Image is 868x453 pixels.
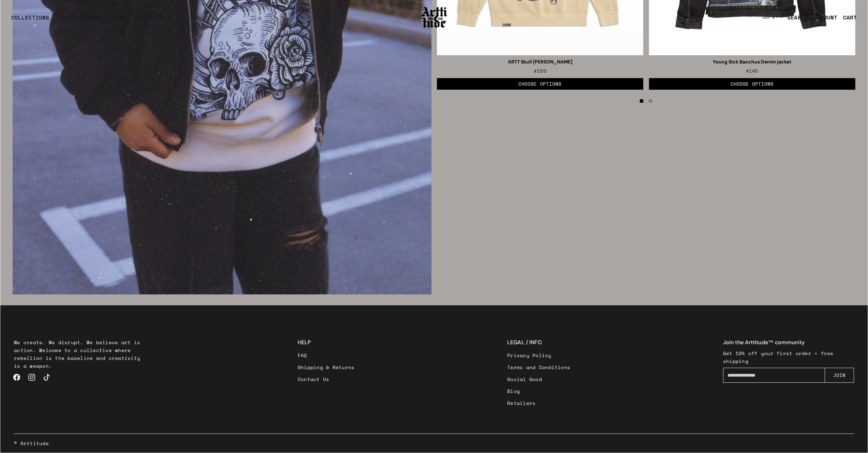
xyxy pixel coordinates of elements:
a: Shipping & Returns [298,361,355,373]
a: ACCOUNT [808,11,838,24]
input: Enter your email [723,368,825,383]
a: Facebook [9,370,24,385]
span: $160 [534,67,546,75]
button: Choose Options [437,78,644,90]
a: FAQ [298,349,355,361]
a: Contact Us [298,373,355,385]
li: Page dot 2 [649,99,652,103]
a: Privacy Policy [507,349,570,361]
a: TEEN [109,13,123,27]
a: WOMEN [81,13,99,27]
img: Arttitude [421,6,448,29]
a: SEARCH [782,11,808,24]
a: Terms and Conditions [507,361,570,373]
li: Page dot 1 [640,99,643,103]
h3: HELP [298,338,355,347]
div: COLLECTIONS [11,13,49,27]
ul: Main navigation [6,13,177,27]
h4: Join the Arttitude™ community [723,338,854,347]
a: TikTok [39,370,54,385]
a: Blog [507,385,570,397]
a: Social Good [507,373,570,385]
button: USD $ [758,10,782,25]
a: Instagram [24,370,39,385]
div: ACCESSORIES [134,13,172,27]
div: CART [843,13,857,21]
a: Open cart [838,11,857,24]
h3: LEGAL / INFO [507,338,570,347]
button: Choose Options [649,78,855,90]
button: JOIN [825,368,854,383]
a: Retailers [507,397,570,409]
a: © Arttitude [14,439,49,447]
p: We create. We disrupt. We believe art is action. Welcome to a collective where rebellion is the b... [14,338,145,370]
p: Get 10% off your first order + free shipping [723,349,854,365]
span: $145 [746,67,759,75]
a: MEN [60,13,70,27]
span: USD $ [762,15,775,20]
a: Young Sick Bacchus Denim jacket [713,59,791,65]
a: ARTT Skull [PERSON_NAME] [508,59,572,65]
